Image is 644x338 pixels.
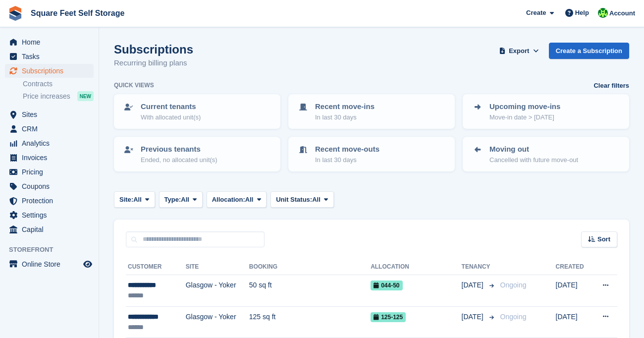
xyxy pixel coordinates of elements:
a: menu [5,35,94,49]
p: Recent move-ins [315,101,375,113]
button: Allocation: All [207,191,267,208]
a: menu [5,64,94,78]
span: Settings [22,208,81,222]
a: menu [5,108,94,121]
a: menu [5,50,94,63]
a: menu [5,257,94,271]
td: 50 sq ft [249,275,371,307]
span: Subscriptions [22,64,81,78]
span: Ongoing [500,313,527,321]
span: Home [22,35,81,49]
span: Invoices [22,151,81,165]
p: In last 30 days [315,155,379,165]
span: Storefront [9,245,99,255]
th: Booking [249,259,371,275]
a: Upcoming move-ins Move-in date > [DATE] [464,95,628,128]
a: menu [5,223,94,236]
p: Ended, no allocated unit(s) [141,155,217,165]
a: menu [5,165,94,179]
span: Help [575,8,589,18]
p: Moving out [489,144,578,155]
a: Price increases NEW [23,91,94,102]
span: Analytics [22,136,81,150]
p: Upcoming move-ins [489,101,560,113]
span: All [312,195,321,205]
p: Current tenants [141,101,201,113]
span: Tasks [22,50,81,63]
a: Recent move-ins In last 30 days [289,95,454,128]
span: All [181,195,189,205]
span: Capital [22,223,81,236]
span: All [133,195,142,205]
a: Contracts [23,79,94,89]
th: Allocation [371,259,461,275]
span: Create [526,8,546,18]
span: [DATE] [462,280,485,290]
td: 125 sq ft [249,306,371,338]
a: Moving out Cancelled with future move-out [464,138,628,170]
a: menu [5,151,94,165]
button: Unit Status: All [270,191,333,208]
button: Export [497,43,541,59]
a: Preview store [82,258,94,270]
a: menu [5,194,94,208]
a: Clear filters [593,81,629,91]
span: Price increases [23,92,70,101]
a: menu [5,136,94,150]
h1: Subscriptions [114,43,193,56]
a: Recent move-outs In last 30 days [289,138,454,170]
p: Cancelled with future move-out [489,155,578,165]
td: [DATE] [556,275,591,307]
button: Site: All [114,191,155,208]
a: Create a Subscription [549,43,629,59]
a: menu [5,122,94,136]
div: NEW [77,91,94,101]
a: Current tenants With allocated unit(s) [115,95,279,128]
span: 044-50 [371,281,402,290]
p: Recurring billing plans [114,57,193,69]
a: menu [5,179,94,193]
th: Tenancy [462,259,496,275]
span: Ongoing [500,281,527,289]
span: Account [609,8,635,18]
th: Created [556,259,591,275]
img: Lorraine Cassidy [598,8,608,18]
span: Export [509,46,529,56]
span: Coupons [22,179,81,193]
a: Square Feet Self Storage [27,5,128,21]
a: menu [5,208,94,222]
span: [DATE] [462,312,485,322]
p: Move-in date > [DATE] [489,113,560,122]
th: Site [186,259,249,275]
span: Site: [119,195,133,205]
span: Online Store [22,257,81,271]
th: Customer [126,259,186,275]
span: Sort [597,234,610,244]
p: With allocated unit(s) [141,113,201,122]
a: Previous tenants Ended, no allocated unit(s) [115,138,279,170]
h6: Quick views [114,81,154,90]
p: In last 30 days [315,113,375,122]
img: stora-icon-8386f47178a22dfd0bd8f6a31ec36ba5ce8667c1dd55bd0f319d3a0aa187defe.svg [8,6,23,21]
p: Previous tenants [141,144,217,155]
button: Type: All [159,191,203,208]
td: Glasgow - Yoker [186,275,249,307]
td: Glasgow - Yoker [186,306,249,338]
span: Pricing [22,165,81,179]
span: Type: [164,195,181,205]
span: CRM [22,122,81,136]
span: Unit Status: [276,195,312,205]
td: [DATE] [556,306,591,338]
span: Protection [22,194,81,208]
p: Recent move-outs [315,144,379,155]
span: Sites [22,108,81,121]
span: 125-125 [371,312,406,322]
span: All [245,195,254,205]
span: Allocation: [212,195,245,205]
